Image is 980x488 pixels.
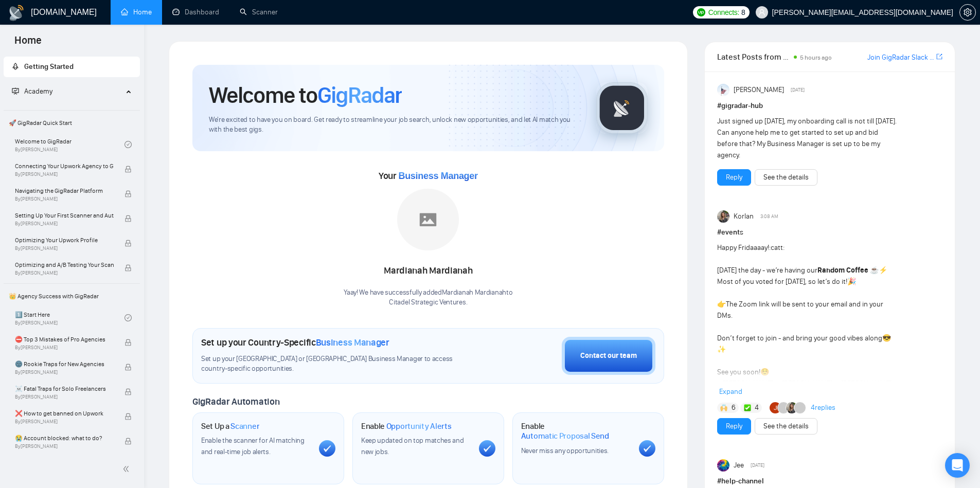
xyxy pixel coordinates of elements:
[201,421,259,431] h1: Set Up a
[15,196,114,202] span: By [PERSON_NAME]
[717,210,729,223] img: Korlan
[959,4,976,21] button: setting
[15,359,114,369] span: 🌚 Rookie Traps for New Agencies
[945,453,970,478] div: Open Intercom Messenger
[15,161,114,171] span: Connecting Your Upwork Agency to GigRadar
[15,443,114,449] span: By [PERSON_NAME]
[8,5,25,21] img: logo
[15,408,114,419] span: ❌ How to get banned on Upwork
[726,172,742,183] a: Reply
[15,133,124,156] a: Welcome to GigRadarBy[PERSON_NAME]
[344,298,512,308] p: Citadel Strategic Ventures .
[344,288,512,308] div: Yaay! We have successfully added Mardianah Mardianah to
[726,421,742,432] a: Reply
[770,402,781,413] img: JM
[4,57,140,77] li: Getting Started
[717,227,942,238] h1: # events
[15,433,114,443] span: 😭 Account blocked: what to do?
[717,169,751,186] button: Reply
[361,421,452,431] h1: Enable
[521,446,609,455] span: Never miss any opportunities.
[734,211,754,222] span: Korlan
[344,262,512,280] div: Mardianah Mardianah
[15,235,114,245] span: Optimizing Your Upwork Profile
[386,421,452,431] span: Opportunity Alerts
[763,172,809,183] a: See the details
[15,419,114,425] span: By [PERSON_NAME]
[811,403,835,413] a: 4replies
[5,286,139,306] span: 👑 Agency Success with GigRadar
[397,189,459,250] img: placeholder.png
[870,266,879,275] span: ☕
[717,418,751,435] button: Reply
[596,82,648,134] img: gigradar-logo.png
[15,210,114,221] span: Setting Up Your First Scanner and Auto-Bidder
[15,306,124,329] a: 1️⃣ Start HereBy[PERSON_NAME]
[124,215,132,222] span: lock
[6,33,50,55] span: Home
[717,300,726,309] span: 👉
[15,394,114,400] span: By [PERSON_NAME]
[960,8,975,16] span: setting
[760,212,778,221] span: 3:08 AM
[12,87,19,95] span: fund-projection-screen
[959,8,976,16] a: setting
[15,221,114,227] span: By [PERSON_NAME]
[15,384,114,394] span: ☠️ Fatal Traps for Solo Freelancers
[124,264,132,272] span: lock
[124,438,132,445] span: lock
[15,334,114,345] span: ⛔ Top 3 Mistakes of Pro Agencies
[124,339,132,346] span: lock
[24,62,74,71] span: Getting Started
[817,266,868,275] strong: Random Coffee
[192,396,279,407] span: GigRadar Automation
[741,7,745,18] span: 8
[240,8,278,16] a: searchScanner
[521,431,609,441] span: Automatic Proposal Send
[708,7,739,18] span: Connects:
[316,337,389,348] span: Business Manager
[719,387,742,396] span: Expand
[562,337,655,375] button: Contact our team
[697,8,705,16] img: upwork-logo.png
[717,476,942,487] h1: # help-channel
[24,87,52,96] span: Academy
[122,464,133,474] span: double-left
[15,245,114,251] span: By [PERSON_NAME]
[5,113,139,133] span: 🚀 GigRadar Quick Start
[209,115,580,135] span: We're excited to have you on board. Get ready to streamline your job search, unlock new opportuni...
[791,85,805,95] span: [DATE]
[734,460,744,471] span: Jee
[717,50,791,63] span: Latest Posts from the GigRadar Community
[124,364,132,371] span: lock
[124,314,132,321] span: check-circle
[867,52,934,63] a: Join GigRadar Slack Community
[755,169,817,186] button: See the details
[734,84,784,96] span: [PERSON_NAME]
[124,166,132,173] span: lock
[882,334,891,342] span: 😎
[760,368,769,376] span: ☺️
[12,87,52,96] span: Academy
[15,270,114,276] span: By [PERSON_NAME]
[717,100,942,112] h1: # gigradar-hub
[717,242,898,435] div: Happy Fridaaaay!:catt: [DATE] the day - we’re having our ️ ️ Most of you voted for [DATE], so let...
[717,116,898,161] div: Just signed up [DATE], my onboarding call is not till [DATE]. Can anyone help me to get started t...
[755,418,817,435] button: See the details
[398,171,477,181] span: Business Manager
[847,277,856,286] span: 🎉
[717,459,729,472] img: Jee
[124,413,132,420] span: lock
[751,461,764,470] span: [DATE]
[744,404,751,411] img: ✅
[230,421,259,431] span: Scanner
[15,260,114,270] span: Optimizing and A/B Testing Your Scanner for Better Results
[317,81,402,109] span: GigRadar
[201,354,474,374] span: Set up your [GEOGRAPHIC_DATA] or [GEOGRAPHIC_DATA] Business Manager to access country-specific op...
[936,52,942,61] span: export
[786,402,797,413] img: Korlan
[172,8,219,16] a: dashboardDashboard
[15,186,114,196] span: Navigating the GigRadar Platform
[124,240,132,247] span: lock
[15,171,114,177] span: By [PERSON_NAME]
